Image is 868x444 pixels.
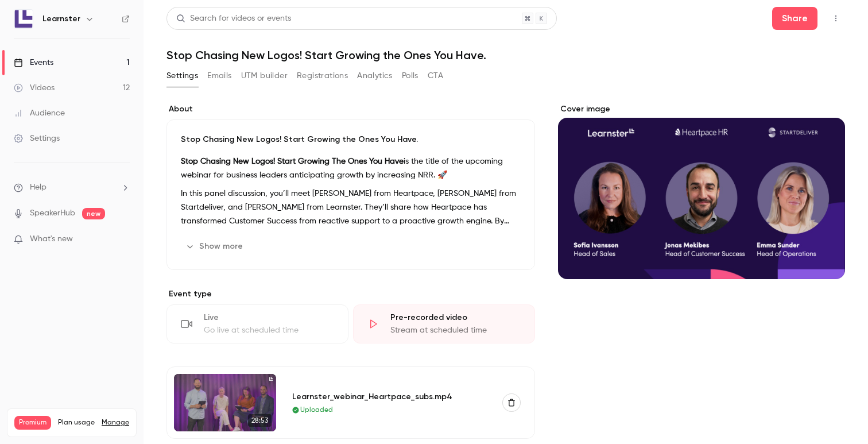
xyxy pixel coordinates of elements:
div: Search for videos or events [176,13,291,25]
div: Learnster_webinar_Heartpace_subs.mp4 [292,391,489,403]
button: Show more [181,237,250,256]
p: In this panel discussion, you’ll meet [PERSON_NAME] from Heartpace, [PERSON_NAME] from Startdeliv... [181,187,521,228]
div: Go live at scheduled time [204,325,334,336]
div: Pre-recorded video [390,312,521,323]
li: help-dropdown-opener [14,182,130,194]
span: Help [30,182,46,194]
div: Stream at scheduled time [390,325,521,336]
h6: Learnster [42,13,80,25]
p: Event type [166,288,535,300]
strong: Stop Chasing New Logos! Start Growing The Ones You Have [181,157,404,165]
div: Events [14,57,53,68]
button: Polls [402,67,418,85]
label: Cover image [558,103,845,115]
div: Videos [14,82,55,94]
a: SpeakerHub [30,207,75,219]
button: Share [772,7,817,30]
img: Learnster [14,10,33,28]
span: Premium [14,416,51,430]
div: LiveGo live at scheduled time [166,304,348,343]
span: What's new [30,233,73,245]
p: is the title of the upcoming webinar for business leaders anticipating growth by increasing NRR. 🚀 [181,155,521,182]
p: Stop Chasing New Logos! Start Growing the Ones You Have. [181,134,521,145]
span: Uploaded [300,405,333,415]
section: Cover image [558,103,845,279]
span: Plan usage [58,418,95,427]
a: Manage [102,418,129,427]
button: UTM builder [241,67,288,85]
h1: Stop Chasing New Logos! Start Growing the Ones You Have. [166,48,845,62]
button: Analytics [357,67,393,85]
div: Live [204,312,334,323]
button: Settings [166,67,198,85]
span: 28:53 [248,414,272,427]
label: About [166,103,535,115]
div: Audience [14,107,65,119]
button: Registrations [297,67,348,85]
iframe: Noticeable Trigger [116,234,130,245]
div: Pre-recorded videoStream at scheduled time [353,304,535,343]
div: Settings [14,133,60,144]
span: new [82,208,105,219]
button: Emails [207,67,231,85]
button: CTA [428,67,443,85]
